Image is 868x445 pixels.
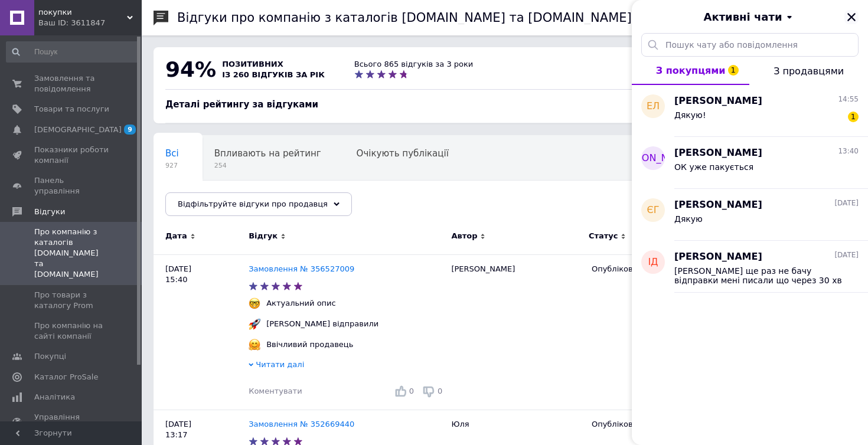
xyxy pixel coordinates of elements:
span: ІД [648,256,658,269]
span: Замовлення та повідомлення [34,73,109,94]
span: Управління сайтом [34,412,109,433]
span: 14:55 [838,94,859,104]
span: Дякую [674,214,703,224]
span: З покупцями [656,65,726,76]
span: [DATE] [834,198,859,208]
span: [PERSON_NAME] ще раз не бачу відправки мені писали що через 30 хв буде на пошті а вже 2 години пр... [674,266,842,285]
span: [PERSON_NAME] [614,152,693,165]
button: Закрити [844,10,859,24]
div: Опубліковано [592,264,715,274]
a: Замовлення № 352669440 [249,420,354,428]
span: Опубліковані без комен... [165,193,285,204]
button: З продавцями [749,57,868,85]
span: [DEMOGRAPHIC_DATA] [34,125,122,135]
span: ЄГ [647,204,660,217]
div: [PERSON_NAME] [445,254,586,410]
button: Активні чати [665,9,835,25]
div: [DATE] 15:40 [154,254,249,410]
span: Аналітика [34,392,75,403]
span: Автор [451,231,477,241]
span: 254 [214,161,321,170]
span: Відгук [249,231,278,241]
div: Деталі рейтингу за відгуками [165,99,844,111]
span: [PERSON_NAME] [674,250,762,264]
span: З продавцями [774,66,844,77]
div: Ваш ID: 3611847 [38,18,142,28]
div: Опубліковано [592,419,715,430]
span: Всі [165,148,179,159]
button: З покупцями1 [632,57,749,85]
span: ОК уже пакується [674,162,753,172]
img: :hugging_face: [249,339,260,351]
a: Замовлення № 356527009 [249,264,354,273]
span: 0 [409,387,414,395]
span: [PERSON_NAME] [674,198,762,212]
span: Відфільтруйте відгуки про продавця [178,199,328,208]
span: [PERSON_NAME] [674,146,762,160]
button: [PERSON_NAME][PERSON_NAME]13:40ОК уже пакується [632,137,868,189]
span: 94% [165,57,216,81]
span: Статус [589,231,618,241]
span: Коментувати [249,387,302,395]
span: Дякую! [674,110,706,120]
button: ІД[PERSON_NAME][DATE][PERSON_NAME] ще раз не бачу відправки мені писали що через 30 хв буде на по... [632,241,868,293]
span: Дата [165,231,187,241]
span: Товари та послуги [34,104,109,114]
div: [PERSON_NAME] відправили [263,319,381,329]
span: Активні чати [703,9,782,25]
span: покупки [38,7,127,18]
img: :nerd_face: [249,297,260,309]
span: Про товари з каталогу Prom [34,290,109,311]
span: Показники роботи компанії [34,145,109,166]
button: ЄГ[PERSON_NAME][DATE]Дякую [632,189,868,241]
input: Пошук чату або повідомлення [641,33,859,57]
div: Ввічливий продавець [263,339,356,350]
span: 9 [124,125,136,135]
span: 1 [848,112,859,122]
div: Всього 865 відгуків за 3 роки [354,59,474,70]
button: ЕЛ[PERSON_NAME]14:55Дякую!1 [632,85,868,137]
div: Коментувати [249,386,302,397]
span: Деталі рейтингу за відгуками [165,99,318,110]
div: Читати далі [249,359,445,373]
span: Очікують публікації [357,148,449,159]
span: 1 [728,65,739,76]
img: :rocket: [249,318,260,330]
span: 13:40 [838,146,859,156]
span: 0 [438,387,442,395]
h1: Відгуки про компанію з каталогів [DOMAIN_NAME] та [DOMAIN_NAME] [177,11,632,25]
span: Впливають на рейтинг [214,148,321,159]
span: [PERSON_NAME] [674,94,762,108]
span: ЕЛ [647,100,660,113]
div: Опубліковані без коментаря [154,181,309,225]
span: 927 [165,161,179,170]
span: [DATE] [834,250,859,260]
input: Пошук [6,41,139,63]
span: позитивних [222,60,283,68]
span: Відгуки [34,207,65,217]
span: Про компанію на сайті компанії [34,320,109,342]
span: Про компанію з каталогів [DOMAIN_NAME] та [DOMAIN_NAME] [34,227,109,280]
span: Каталог ProSale [34,372,98,382]
span: із 260 відгуків за рік [222,70,325,79]
span: Панель управління [34,175,109,197]
span: Покупці [34,351,66,362]
span: Читати далі [256,360,304,369]
div: Актуальний опис [263,298,339,309]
